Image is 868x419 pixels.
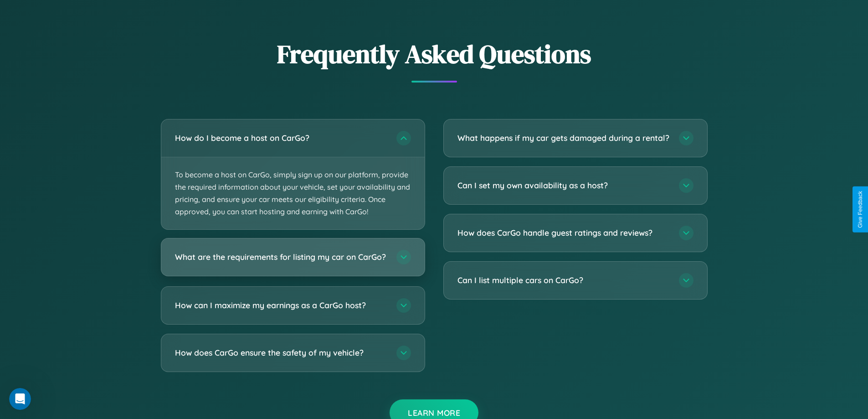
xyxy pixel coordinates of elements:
[161,36,708,72] h2: Frequently Asked Questions
[857,191,863,228] div: Give Feedback
[457,132,670,144] h3: What happens if my car gets damaged during a rental?
[457,227,670,238] h3: How does CarGo handle guest ratings and reviews?
[457,180,670,191] h3: Can I set my own availability as a host?
[161,157,425,230] p: To become a host on CarGo, simply sign up on our platform, provide the required information about...
[175,347,387,359] h3: How does CarGo ensure the safety of my vehicle?
[457,274,670,286] h3: Can I list multiple cars on CarGo?
[175,300,387,311] h3: How can I maximize my earnings as a CarGo host?
[175,252,387,263] h3: What are the requirements for listing my car on CarGo?
[9,388,31,410] iframe: Intercom live chat
[175,132,387,144] h3: How do I become a host on CarGo?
